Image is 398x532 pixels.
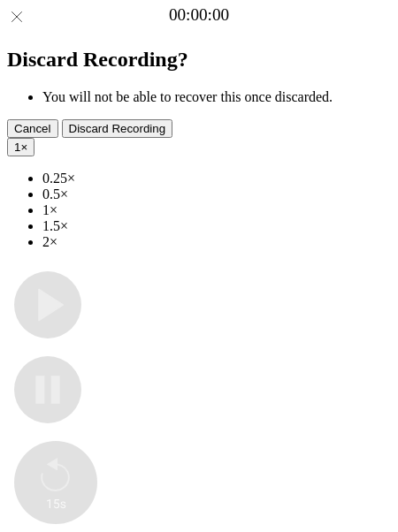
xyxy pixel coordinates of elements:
li: 2× [42,234,391,250]
li: You will not be able to recover this once discarded. [42,89,391,105]
span: 1 [14,141,20,154]
a: 00:00:00 [169,5,229,25]
button: Cancel [7,119,58,138]
button: Discard Recording [62,119,173,138]
li: 1× [42,202,391,218]
h2: Discard Recording? [7,48,391,72]
button: 1× [7,138,34,156]
li: 0.25× [42,171,391,186]
li: 0.5× [42,186,391,202]
li: 1.5× [42,218,391,234]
